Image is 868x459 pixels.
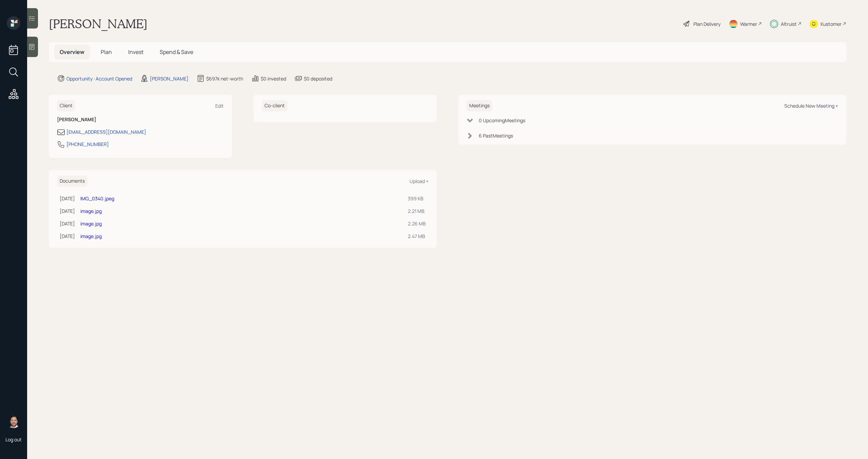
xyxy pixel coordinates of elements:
div: Kustomer [821,20,842,27]
div: 2.26 MB [408,220,426,227]
div: 2.21 MB [408,207,426,215]
div: 399 KB [408,195,426,202]
a: image.jpg [80,233,102,239]
img: michael-russo-headshot.png [7,415,20,428]
div: Opportunity · Account Opened [66,75,132,82]
div: [PERSON_NAME] [150,75,189,82]
div: 6 Past Meeting s [479,132,513,139]
div: Log out [5,436,22,443]
div: Plan Delivery [693,20,721,27]
h1: [PERSON_NAME] [49,16,147,31]
div: [DATE] [60,207,75,215]
h6: Documents [57,176,87,187]
a: image.jpg [80,208,102,214]
span: Plan [101,48,112,56]
span: Spend & Save [160,48,193,56]
div: Upload + [410,178,429,184]
div: $697k net-worth [206,75,243,82]
h6: Client [57,100,75,111]
div: 2.47 MB [408,233,426,240]
div: 0 Upcoming Meeting s [479,117,525,124]
div: Altruist [781,20,797,27]
h6: [PERSON_NAME] [57,117,224,123]
span: Overview [60,48,84,56]
div: $0 deposited [304,75,332,82]
div: $0 invested [261,75,286,82]
div: [DATE] [60,220,75,227]
div: Schedule New Meeting + [784,103,838,109]
div: [DATE] [60,233,75,240]
h6: Meetings [467,100,492,111]
h6: Co-client [262,100,288,111]
div: Edit [215,103,224,109]
span: Invest [128,48,143,56]
div: [EMAIL_ADDRESS][DOMAIN_NAME] [66,128,146,135]
a: image.jpg [80,220,102,227]
div: Warmer [740,20,757,27]
div: [DATE] [60,195,75,202]
div: [PHONE_NUMBER] [66,141,109,148]
a: IMG_0340.jpeg [80,195,114,202]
